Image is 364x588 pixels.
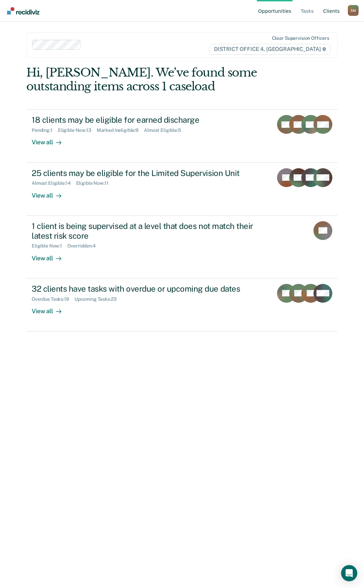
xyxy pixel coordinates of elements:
[348,5,359,16] button: Profile dropdown button
[32,186,69,199] div: View all
[67,243,101,249] div: Overridden : 4
[32,168,268,178] div: 25 clients may be eligible for the Limited Supervision Unit
[32,180,76,186] div: Almost Eligible : 14
[32,296,74,302] div: Overdue Tasks : 19
[32,249,69,262] div: View all
[210,44,331,55] span: DISTRICT OFFICE 4, [GEOGRAPHIC_DATA]
[58,127,97,133] div: Eligible Now : 13
[32,221,268,241] div: 1 client is being supervised at a level that does not match their latest risk score
[7,7,39,14] img: Recidiviz
[32,302,69,315] div: View all
[144,127,186,133] div: Almost Eligible : 5
[341,565,357,581] div: Open Intercom Messenger
[26,278,338,331] a: 32 clients have tasks with overdue or upcoming due datesOverdue Tasks:19Upcoming Tasks:23View all
[272,35,329,41] div: Clear supervision officers
[32,115,268,125] div: 18 clients may be eligible for earned discharge
[26,163,338,216] a: 25 clients may be eligible for the Limited Supervision UnitAlmost Eligible:14Eligible Now:11View all
[97,127,144,133] div: Marked Ineligible : 9
[32,133,69,146] div: View all
[26,109,338,163] a: 18 clients may be eligible for earned dischargePending:1Eligible Now:13Marked Ineligible:9Almost ...
[76,180,114,186] div: Eligible Now : 11
[74,296,122,302] div: Upcoming Tasks : 23
[26,66,275,93] div: Hi, [PERSON_NAME]. We’ve found some outstanding items across 1 caseload
[32,284,268,294] div: 32 clients have tasks with overdue or upcoming due dates
[348,5,359,16] div: S M
[32,127,58,133] div: Pending : 1
[26,216,338,278] a: 1 client is being supervised at a level that does not match their latest risk scoreEligible Now:1...
[32,243,67,249] div: Eligible Now : 1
